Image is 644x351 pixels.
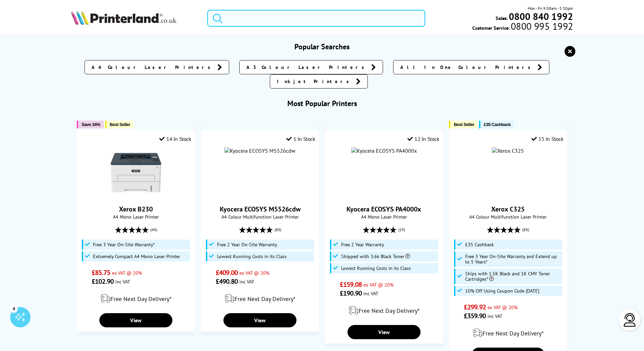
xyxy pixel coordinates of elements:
[239,60,383,74] a: A3 Colour Laser Printers
[85,60,229,74] a: A4 Colour Laser Printers
[329,214,439,220] span: A4 Mono Laser Printer
[508,13,573,20] a: 0800 840 1992
[159,135,191,142] div: 14 In Stock
[348,325,421,339] a: View
[484,122,510,127] span: £35 Cashback
[347,205,421,214] a: Kyocera ECOSYS PA4000x
[341,254,410,259] span: Shipped with 3.6k Black Toner
[623,313,637,327] img: user-headset-light.svg
[351,147,417,154] img: Kyocera ECOSYS PA4000x
[216,277,238,286] span: £490.80
[363,290,378,297] span: inc VAT
[341,266,411,271] span: Lowest Running Costs in its Class
[77,121,103,128] button: Save 34%
[92,277,114,286] span: £102.90
[531,135,563,142] div: 15 In Stock
[491,205,525,214] a: Xerox C325
[465,271,561,282] span: Ships with 1.5K Black and 1K CMY Toner Cartridges*
[71,10,199,26] a: Printerland Logo
[464,311,486,320] span: £359.90
[112,270,142,276] span: ex VAT @ 20%
[487,313,502,319] span: inc VAT
[111,147,161,198] img: Xerox B230
[340,289,362,298] span: £190.90
[207,10,425,27] input: Search product or bran
[71,10,176,25] img: Printerland Logo
[93,254,180,259] span: Extremely Compact A4 Mono Laser Printer
[509,10,573,23] b: 0800 840 1992
[492,147,524,154] img: Xerox C325
[454,122,474,127] span: Best Seller
[224,147,295,154] img: Kyocera ECOSYS M5526cdw
[111,193,161,199] a: Xerox B230
[286,135,315,142] div: 1 In Stock
[239,270,269,276] span: ex VAT @ 20%
[81,122,100,127] span: Save 34%
[99,313,172,327] a: View
[217,254,287,259] span: Lowest Running Costs in its Class
[92,268,110,277] span: £85.75
[119,205,153,214] a: Xerox B230
[407,135,439,142] div: 12 In Stock
[216,268,238,277] span: £409.00
[71,42,573,51] h3: Popular Searches
[105,121,134,128] button: Best Seller
[277,78,353,85] span: Inkjet Printers
[329,301,439,320] div: modal_delivery
[270,74,368,89] a: Inkjet Printers
[217,242,277,247] span: Free 2 Year On-Site Warranty
[205,214,315,220] span: A4 Colour Multifunction Laser Printer
[528,5,573,11] span: Mon - Fri 9:00am - 5:30pm
[80,289,191,308] div: modal_delivery
[465,288,539,294] span: 10% Off Using Coupon Code [DATE]
[453,324,563,343] div: modal_delivery
[487,304,518,310] span: ex VAT @ 20%
[340,280,362,289] span: £159.08
[275,223,281,236] span: (80)
[115,278,130,285] span: inc VAT
[71,99,573,108] h3: Most Popular Printers
[522,223,529,236] span: (88)
[464,303,486,311] span: £299.92
[363,281,393,288] span: ex VAT @ 20%
[110,122,130,127] span: Best Seller
[92,64,214,71] span: A4 Colour Laser Printers
[465,254,561,265] span: Free 3 Year On-Site Warranty and Extend up to 5 Years*
[449,121,478,128] button: Best Seller
[205,289,315,308] div: modal_delivery
[393,60,549,74] a: All In One Colour Printers
[10,305,18,312] div: 4
[472,23,573,31] span: Customer Service:
[80,214,191,220] span: A4 Mono Laser Printer
[150,223,157,236] span: (48)
[510,23,573,29] span: 0800 995 1992
[398,223,405,236] span: (19)
[453,214,563,220] span: A4 Colour Multifunction Laser Printer
[220,205,301,214] a: Kyocera ECOSYS M5526cdw
[223,313,296,327] a: View
[465,242,494,247] span: £35 Cashback
[93,242,155,247] span: Free 3 Year On-Site Warranty*
[246,64,368,71] span: A3 Colour Laser Printers
[479,121,514,128] button: £35 Cashback
[400,64,534,71] span: All In One Colour Printers
[341,242,384,247] span: Free 2 Year Warranty
[496,15,508,21] span: Sales:
[239,278,254,285] span: inc VAT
